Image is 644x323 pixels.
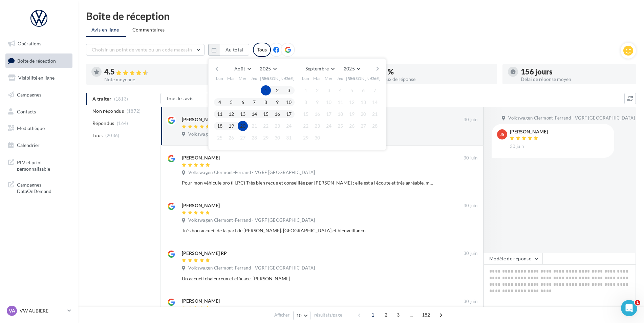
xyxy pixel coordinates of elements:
[341,64,363,73] button: 2025
[464,155,477,161] span: 30 juin
[324,85,334,95] button: 3
[4,37,74,51] a: Opérations
[347,85,357,95] button: 5
[92,47,192,52] span: Choisir un point de vente ou un code magasin
[4,138,74,152] a: Calendrier
[358,109,368,119] button: 20
[261,133,271,143] button: 29
[301,121,311,131] button: 22
[272,109,282,119] button: 16
[284,109,294,119] button: 17
[182,298,220,304] div: [PERSON_NAME]
[249,133,259,143] button: 28
[521,77,630,82] div: Délai de réponse moyen
[182,227,433,234] div: Très bon accueil de la part de [PERSON_NAME]. [GEOGRAPHIC_DATA] et bienveillance.
[249,97,259,107] button: 7
[215,109,225,119] button: 11
[347,109,357,119] button: 19
[260,76,295,81] span: [PERSON_NAME]
[335,97,345,107] button: 11
[335,109,345,119] button: 18
[92,132,103,139] span: Tous
[335,121,345,131] button: 25
[393,309,404,320] span: 3
[370,109,380,119] button: 21
[284,97,294,107] button: 10
[301,85,311,95] button: 1
[232,64,253,73] button: Août
[371,76,379,81] span: Dim
[272,97,282,107] button: 9
[18,75,55,81] span: Visibilité en ligne
[234,66,245,71] span: Août
[5,304,72,317] a: VA VW AUBIERE
[358,97,368,107] button: 13
[17,92,41,98] span: Campagnes
[370,121,380,131] button: 28
[253,43,271,57] div: Tous
[208,44,249,56] button: Au total
[251,76,258,81] span: Jeu
[226,133,236,143] button: 26
[346,76,381,81] span: [PERSON_NAME]
[305,66,329,71] span: Septembre
[284,85,294,95] button: 3
[464,117,477,123] span: 30 juin
[358,121,368,131] button: 27
[4,121,74,135] a: Médiathèque
[370,85,380,95] button: 7
[347,121,357,131] button: 26
[249,121,259,131] button: 21
[226,97,236,107] button: 5
[261,109,271,119] button: 15
[4,177,74,197] a: Campagnes DataOnDemand
[160,93,228,104] button: Tous les avis
[260,66,271,71] span: 2025
[4,53,74,68] a: Boîte de réception
[20,307,65,314] p: VW AUBIERE
[182,154,220,161] div: [PERSON_NAME]
[261,97,271,107] button: 8
[272,121,282,131] button: 23
[182,250,227,257] div: [PERSON_NAME] RP
[117,121,128,126] span: (164)
[18,41,41,46] span: Opérations
[325,76,333,81] span: Mer
[272,85,282,95] button: 2
[238,133,248,143] button: 27
[182,116,220,123] div: [PERSON_NAME]
[302,76,309,81] span: Lun
[464,299,477,305] span: 30 juin
[92,120,114,127] span: Répondus
[358,85,368,95] button: 6
[216,76,223,81] span: Lun
[105,133,120,138] span: (2036)
[17,108,36,114] span: Contacts
[621,300,637,316] iframe: Intercom live chat
[17,125,45,131] span: Médiathèque
[17,158,70,172] span: PLV et print personnalisable
[104,77,214,82] div: Note moyenne
[285,76,293,81] span: Dim
[274,312,289,318] span: Afficher
[227,76,235,81] span: Mar
[312,121,322,131] button: 23
[284,133,294,143] button: 31
[238,121,248,131] button: 20
[182,275,433,282] div: Un accueil chaleureux et efficace. [PERSON_NAME]
[296,313,302,318] span: 10
[4,71,74,85] a: Visibilité en ligne
[17,58,56,63] span: Boîte de réception
[127,108,141,114] span: (1872)
[261,85,271,95] button: 1
[324,121,334,131] button: 24
[313,76,321,81] span: Mar
[188,131,315,137] span: Volkswagen Clermont-Ferrand - VGRF [GEOGRAPHIC_DATA]
[312,133,322,143] button: 30
[312,109,322,119] button: 16
[215,133,225,143] button: 25
[188,217,315,223] span: Volkswagen Clermont-Ferrand - VGRF [GEOGRAPHIC_DATA]
[312,85,322,95] button: 2
[521,68,630,76] div: 156 jours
